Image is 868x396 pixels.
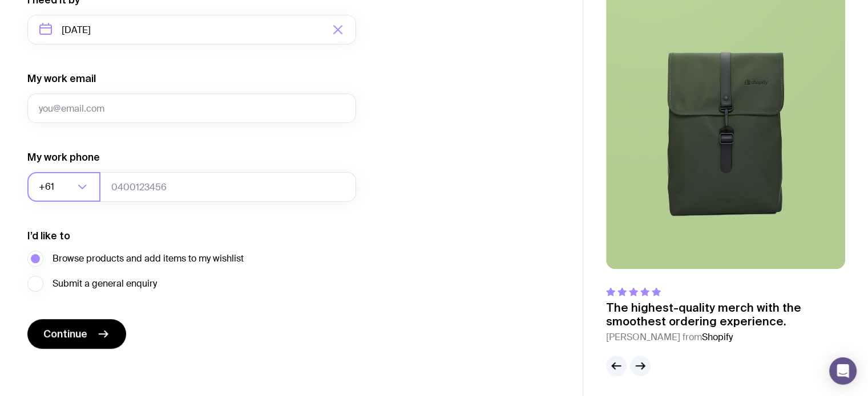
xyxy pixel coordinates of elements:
[27,229,70,243] label: I’d like to
[606,330,845,344] cite: [PERSON_NAME] from
[27,150,100,164] label: My work phone
[27,15,356,44] input: Select a target date
[53,252,244,266] span: Browse products and add items to my wishlist
[43,327,87,341] span: Continue
[39,172,56,202] span: +61
[56,172,74,202] input: Search for option
[53,277,157,291] span: Submit a general enquiry
[702,331,733,343] span: Shopify
[829,357,857,385] div: Open Intercom Messenger
[100,172,356,202] input: 0400123456
[27,93,356,123] input: you@email.com
[27,172,100,202] div: Search for option
[27,72,96,85] label: My work email
[606,301,845,328] p: The highest-quality merch with the smoothest ordering experience.
[27,319,126,349] button: Continue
